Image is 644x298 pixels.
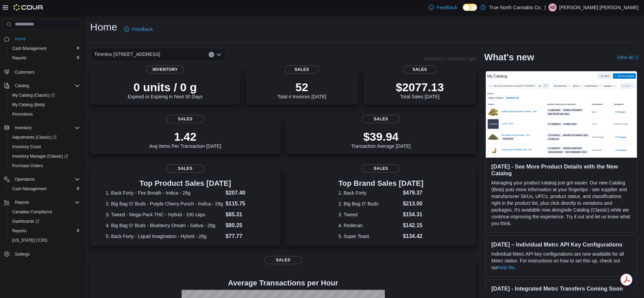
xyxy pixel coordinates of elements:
span: Cash Management [9,44,80,53]
span: Reports [12,228,26,234]
dt: 3. Tweed - Mega Pack THC - Hybrid - 100 caps [106,211,223,218]
a: Dashboards [7,217,83,226]
h3: [DATE] - Integrated Metrc Transfers Coming Soon [491,285,631,292]
a: Purchase Orders [9,162,46,170]
a: View allExternal link [617,55,639,60]
dd: $207.40 [226,189,265,197]
h3: Top Brand Sales [DATE] [338,179,423,187]
span: Operations [15,177,35,182]
div: Avg Items Per Transaction [DATE] [149,130,221,149]
a: Adjustments (Classic) [7,133,83,142]
img: Cova [14,4,44,11]
span: Settings [12,250,80,258]
span: Inventory [15,125,32,131]
p: 52 [277,80,326,94]
span: Sales [264,256,302,264]
dt: 2. Big Bag O' Buds - Purple Cherry Punch - Indica - 28g [106,200,223,207]
a: Feedback [426,1,460,14]
div: Total # Invoices [DATE] [277,80,326,99]
a: Inventory Manager (Classic) [7,152,83,161]
button: Inventory [12,124,34,132]
button: Reports [1,198,83,207]
button: Catalog [12,82,32,90]
dd: $115.75 [226,200,265,208]
nav: Complex example [4,31,80,277]
a: Feedback [121,22,155,36]
div: Expired or Expiring in Next 30 Days [128,80,203,99]
dd: $479.37 [403,189,423,197]
button: Reports [7,226,83,236]
dd: $142.15 [403,221,423,230]
dd: $134.42 [403,232,423,240]
button: My Catalog (Beta) [7,100,83,110]
span: Feedback [437,4,457,11]
div: Total Sales [DATE] [396,80,444,99]
p: | [544,3,546,12]
span: Customers [12,67,80,76]
svg: External link [635,56,639,60]
p: [PERSON_NAME] [PERSON_NAME] [559,3,639,12]
span: Reports [9,227,80,235]
span: Promotions [12,112,33,117]
p: Individual Metrc API key configurations are now available for all Metrc states. For instructions ... [491,251,631,271]
span: My Catalog (Beta) [9,101,80,109]
span: Cash Management [12,46,46,51]
span: Sales [285,65,319,74]
a: Inventory Count [9,143,44,151]
dt: 5. Super Toast [338,233,400,240]
span: Inventory Count [9,143,80,151]
a: [US_STATE] CCRS [9,236,50,244]
h1: Home [90,20,117,34]
dd: $85.31 [226,211,265,219]
span: Sales [362,164,400,173]
span: Customers [15,69,35,75]
a: Reports [9,54,29,62]
span: Cash Management [9,185,80,193]
h3: [DATE] – Individual Metrc API Key Configurations [491,241,631,248]
p: True North Cannabis Co. [489,3,542,12]
button: Clear input [209,52,214,57]
span: My Catalog (Beta) [12,102,45,107]
p: Updated 1 minute(s) ago [424,56,476,61]
button: Reports [7,53,83,63]
a: My Catalog (Beta) [9,101,48,109]
dt: 4. Big Bag O' Buds - Blueberry Dream - Sativa - 28g [106,222,223,229]
div: Austen Bourgon [548,3,557,12]
button: Operations [1,175,83,184]
button: Home [1,34,83,44]
a: Settings [12,250,32,258]
button: Reports [12,198,32,206]
button: Cash Management [7,184,83,194]
dt: 1. Back Forty - Fire Breath - Indica - 28g [106,190,223,196]
a: Inventory Manager (Classic) [9,152,71,160]
button: Promotions [7,110,83,119]
span: Feedback [132,26,153,33]
dt: 2. Big Bag O' Buds [338,200,400,207]
span: Purchase Orders [9,162,80,170]
a: Customers [12,68,37,76]
span: Catalog [15,83,29,88]
span: Sales [362,115,400,123]
span: Canadian Compliance [9,208,80,216]
a: My Catalog (Classic) [9,91,58,99]
button: Settings [1,249,83,259]
p: Managing your product catalog just got easier. Our new Catalog (Beta) puts more information at yo... [491,179,631,227]
a: Home [12,35,28,43]
a: Adjustments (Classic) [9,133,59,141]
button: Cash Management [7,44,83,53]
span: Home [12,35,80,43]
button: Inventory [1,123,83,133]
a: Reports [9,227,29,235]
dt: 4. Redecan [338,222,400,229]
span: My Catalog (Classic) [9,91,80,99]
span: [US_STATE] CCRS [12,238,47,243]
span: Reports [15,200,29,205]
dt: 5. Back Forty - Liquid Imagination - Hybrid - 28g [106,233,223,240]
a: Cash Management [9,44,49,53]
span: Inventory [12,124,80,132]
span: Inventory Manager (Classic) [9,152,80,160]
span: Sales [166,164,204,173]
span: Settings [15,252,29,257]
dt: 1. Back Forty [338,190,400,196]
